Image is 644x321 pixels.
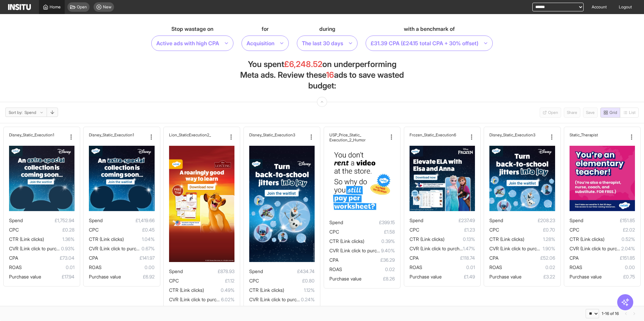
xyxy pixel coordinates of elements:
span: £237.49 [423,216,475,224]
span: CVR (Link click to purchase) [89,246,148,251]
span: £208.23 [503,216,555,224]
span: £2.02 [579,226,635,234]
span: £878.93 [183,267,234,275]
h2: Disney_Stati [489,132,511,137]
div: Disney_Static_Execution3 [249,132,307,137]
h2: Execution_2_Humor [329,137,366,142]
span: £1.12 [179,277,234,285]
span: £1,419.66 [103,216,154,224]
span: CPC [249,278,259,283]
span: Grid [609,110,617,115]
h2: Disney_Stati [249,132,271,137]
span: CTR (Link clicks) [89,236,124,242]
span: CPA [329,257,338,263]
button: Open [540,108,561,118]
span: £3.22 [522,273,555,281]
span: CPC [570,227,579,233]
h1: You spent on underperforming Meta ads. Review these ads to save wasted budget: [238,59,406,91]
span: 0.24% [301,296,315,304]
span: CPC [489,227,499,233]
h2: Lion_Static [169,132,189,137]
span: Purchase value [570,274,602,279]
div: 1-16 of 16 [602,311,619,316]
span: Coming soon! [540,108,561,118]
span: Spend [89,217,103,223]
span: CPC [9,227,19,233]
span: £0.75 [602,273,635,281]
span: CVR (Link click to purchase) [489,246,548,251]
span: CPA [89,255,98,261]
span: 0.02 [502,263,555,271]
button: Share [564,108,580,118]
span: during [319,25,335,33]
span: CTR (Link clicks) [489,236,524,242]
span: 0.52% [604,235,635,243]
span: £434.74 [263,267,315,275]
span: £151.85 [579,254,635,262]
span: CPC [329,229,339,235]
div: Disney_Static_Execution1 [89,132,146,137]
h2: c_Execution6 [432,132,456,137]
span: £151.85 [583,216,635,224]
h2: _Execution2 [189,132,211,137]
span: 0.00 [102,263,154,271]
span: £399.15 [343,218,395,227]
span: New [103,4,111,10]
span: £0.45 [99,226,154,234]
span: £1.23 [419,226,475,234]
span: Spend [249,268,263,274]
span: 1.90% [543,245,555,253]
span: Purchase value [410,274,442,279]
span: Purchase value [89,274,121,279]
span: 0.01 [422,263,475,271]
span: 0.49% [204,286,234,294]
span: CTR (Link clicks) [169,287,204,293]
span: CVR (Link click to purchase) [410,246,468,251]
span: £35.16 [178,305,234,313]
span: 0.67% [142,245,155,253]
span: Coming soon! [564,108,580,118]
button: Save [583,108,598,118]
span: Open [77,4,87,10]
span: CTR (Link clicks) [570,236,604,242]
span: £118.74 [419,254,475,262]
span: 6.02% [221,296,234,304]
span: £0.70 [499,226,555,234]
h2: Disney_Stati [89,132,111,137]
span: 0.93% [61,245,74,253]
span: 16 [326,70,334,80]
span: Spend [9,217,23,223]
span: with a benchmark of [404,25,455,33]
span: CVR (Link click to purchase) [570,246,628,251]
span: Spend [329,219,343,225]
span: Open [548,110,558,115]
span: CPA [9,255,18,261]
span: Home [50,4,61,10]
span: Spend [410,217,423,223]
span: CTR (Link clicks) [410,236,444,242]
div: Static_Therapist [570,132,627,137]
h2: c_Execution3 [271,132,295,137]
span: ROAS [329,266,342,272]
span: ROAS [89,264,102,270]
span: £0.28 [19,226,74,234]
span: Purchase value [489,274,522,279]
span: 0.39% [364,237,395,245]
div: Disney_Static_Execution3 [489,132,547,137]
span: 1.28% [524,235,555,243]
span: 1.12% [284,286,315,294]
span: 1.04% [124,235,154,243]
h2: USP_Price_Static_ [329,132,361,137]
span: 1.47% [463,245,475,253]
span: CPA [489,255,498,261]
span: CPC [410,227,419,233]
span: £141.97 [98,254,154,262]
span: 2.04% [621,245,635,253]
button: Grid [600,108,620,118]
div: Disney_Static_Execution1 [9,132,66,137]
span: CVR (Link click to purchase) [249,297,308,302]
span: 9.40% [381,247,395,255]
h2: c_Execution1 [111,132,134,137]
img: Logo [8,4,31,10]
span: CTR (Link clicks) [9,236,44,242]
